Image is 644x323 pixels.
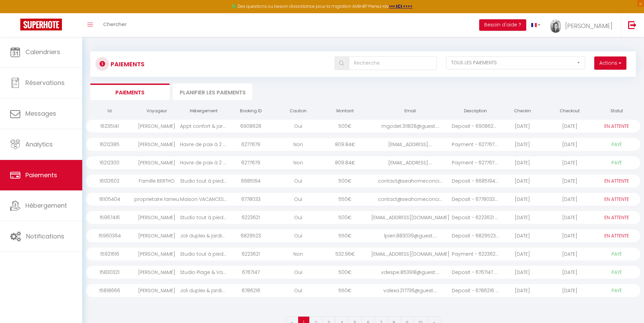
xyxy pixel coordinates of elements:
div: Havre de paix à 2 pas du Port - [GEOGRAPHIC_DATA] [180,138,227,151]
div: Deposit - 6829523 - ... [452,229,499,242]
div: vdespe.853918@guest.... [369,266,452,279]
div: 809.84 [321,156,369,169]
div: [DATE] [546,284,593,297]
div: [DATE] [499,175,546,187]
div: 16212300 [86,156,133,169]
span: € [348,123,352,130]
div: [PERSON_NAME] [133,284,180,297]
div: proprietaire larrieu [133,193,180,206]
div: [PERSON_NAME] [133,120,180,133]
div: [DATE] [499,284,546,297]
span: € [351,159,355,166]
div: 6786216 [227,284,274,297]
img: Super Booking [20,19,62,30]
th: Email [369,105,452,117]
span: Chercher [103,21,127,28]
div: 6829523 [227,229,274,242]
div: Oui [274,211,321,224]
div: [DATE] [546,120,593,133]
div: contact@seahomeconci... [369,193,452,206]
div: 16212385 [86,138,133,151]
div: Maison VACANCES résidence Piscine LA BAULE [180,193,227,206]
div: [PERSON_NAME] [133,266,180,279]
div: 6277679 [227,138,274,151]
img: ... [551,19,561,33]
span: € [348,287,352,294]
div: 550 [321,229,369,242]
div: mgodet.311828@guest.... [369,120,452,133]
div: contact@seahomeconci... [369,175,452,187]
div: [DATE] [546,156,593,169]
div: Payment - 6277679 - ... [452,156,499,169]
div: Deposit - 6778033 - ... [452,193,499,206]
div: Deposit - 6685194 - ... [452,175,499,187]
span: € [348,269,352,276]
div: [DATE] [546,266,593,279]
div: Deposit - 6223621 - ... [452,211,499,224]
th: Booking ID [227,105,274,117]
input: Recherche [349,56,437,70]
div: lpieri.883039@guest.... [369,229,452,242]
div: Havre de paix à 2 pas du Port - [GEOGRAPHIC_DATA] [180,156,227,169]
div: 15921616 [86,248,133,260]
span: [PERSON_NAME] [565,22,613,30]
span: Messages [25,109,56,118]
div: 500 [321,211,369,224]
div: [DATE] [546,248,593,260]
th: Description [452,105,499,117]
div: Deposit - 6767147 - ... [452,266,499,279]
div: 809.84 [321,138,369,151]
span: Hébergement [25,201,67,210]
span: Paiements [25,171,57,179]
div: [DATE] [499,156,546,169]
div: 6908628 [227,120,274,133]
div: Appt confort & jardin à quelques pas de la plage! [180,120,227,133]
div: Non [274,138,321,151]
span: € [351,141,355,148]
th: Checkin [499,105,546,117]
th: Voyageur [133,105,180,117]
th: Id [86,105,133,117]
div: [EMAIL_ADDRESS].... [369,138,452,151]
div: Oui [274,193,321,206]
a: ... [PERSON_NAME] [546,13,621,37]
a: >>> ICI <<<< [389,3,413,9]
div: [DATE] [546,175,593,187]
div: 15830321 [86,266,133,279]
div: [EMAIL_ADDRESS].... [369,156,452,169]
div: 16105404 [86,193,133,206]
div: 15967416 [86,211,133,224]
div: 6223621 [227,248,274,260]
span: € [351,251,355,257]
div: 15960364 [86,229,133,242]
div: Studio tout à pied La Baule Les Pins 150m plage [180,211,227,224]
div: Famille BERTHO [133,175,180,187]
div: [PERSON_NAME] [133,211,180,224]
button: Besoin d'aide ? [479,19,526,31]
div: 16132602 [86,175,133,187]
div: [PERSON_NAME] [133,229,180,242]
div: Non [274,156,321,169]
div: [PERSON_NAME] [133,156,180,169]
div: [EMAIL_ADDRESS][DOMAIN_NAME] [369,211,452,224]
div: Joli duplex & jardin hyper centre marché [GEOGRAPHIC_DATA] [180,284,227,297]
th: Checkout [546,105,593,117]
div: [DATE] [499,193,546,206]
div: [DATE] [499,138,546,151]
div: Joli duplex & jardin hyper centre marché [GEOGRAPHIC_DATA] [180,229,227,242]
div: 15818666 [86,284,133,297]
span: Réservations [25,78,65,87]
img: logout [628,21,637,29]
div: Studio tout à pied La Baule Les Pins 150m plage [180,248,227,260]
div: Oui [274,266,321,279]
span: Notifications [26,232,64,240]
div: Non [274,248,321,260]
div: [DATE] [546,229,593,242]
div: 500 [321,266,369,279]
div: [DATE] [499,211,546,224]
span: € [348,232,352,239]
div: [DATE] [546,211,593,224]
div: [DATE] [546,138,593,151]
div: Deposit - 6786216 - ... [452,284,499,297]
